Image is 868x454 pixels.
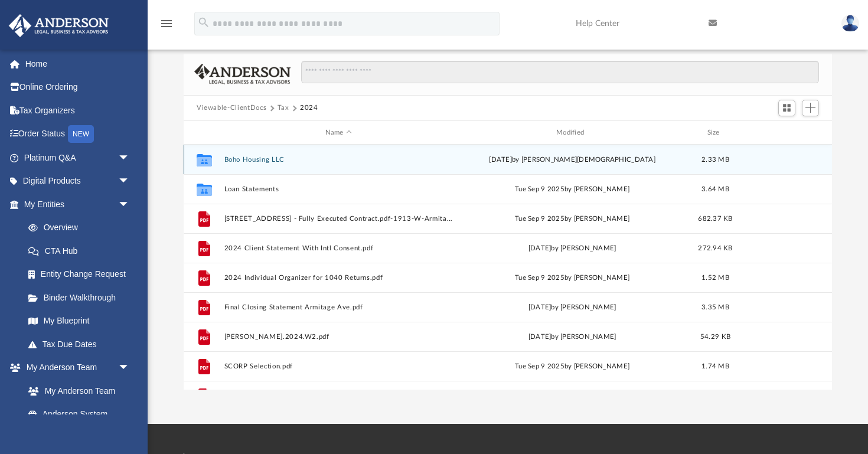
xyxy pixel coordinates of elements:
a: Binder Walkthrough [17,286,148,309]
a: Platinum Q&Aarrow_drop_down [8,146,148,169]
a: My Blueprint [17,309,142,333]
img: User Pic [841,15,859,32]
span: 3.64 MB [701,186,729,192]
div: id [189,128,218,138]
a: CTA Hub [17,239,148,263]
span: arrow_drop_down [118,356,142,380]
i: menu [159,17,174,31]
a: Tax Organizers [8,99,148,122]
input: Search files and folders [301,61,819,83]
a: My Anderson Team [17,379,136,403]
div: [DATE] by [PERSON_NAME] [458,243,687,254]
a: Home [8,52,148,76]
span: arrow_drop_down [118,192,142,217]
span: 54.29 KB [700,334,730,340]
button: Add [802,100,820,116]
span: 3.35 MB [701,304,729,311]
button: Loan Statements [224,185,453,193]
button: [PERSON_NAME].2024.W2.pdf [224,333,453,341]
a: My Anderson Teamarrow_drop_down [8,356,142,380]
a: Order StatusNEW [8,122,148,146]
a: My Entitiesarrow_drop_down [8,192,148,216]
span: [DATE] [489,156,512,163]
i: search [197,16,210,29]
a: Anderson System [17,403,142,426]
button: [STREET_ADDRESS] - Fully Executed Contract.pdf-1913-W-Armitage-Ave-2RW-Fully-Executed-Contract.pdf [224,215,453,223]
div: Tue Sep 9 2025 by [PERSON_NAME] [458,214,687,224]
img: Anderson Advisors Platinum Portal [5,14,112,37]
a: Tax Due Dates [17,332,148,356]
span: 1.52 MB [701,275,729,281]
button: 2024 Individual Organizer for 1040 Returns.pdf [224,274,453,282]
span: 2.33 MB [701,156,729,163]
button: Boho Housing LLC [224,156,453,164]
span: 682.37 KB [698,215,732,222]
button: Switch to Grid View [778,100,796,116]
a: Overview [17,216,148,240]
div: id [744,128,827,138]
div: Tue Sep 9 2025 by [PERSON_NAME] [458,273,687,283]
div: Name [224,128,453,138]
button: Final Closing Statement Armitage Ave.pdf [224,303,453,311]
div: NEW [68,125,94,143]
div: [DATE] by [PERSON_NAME] [458,332,687,342]
span: 272.94 KB [698,245,732,252]
button: SCORP Selection.pdf [224,362,453,370]
div: grid [184,145,832,390]
a: Digital Productsarrow_drop_down [8,169,148,193]
div: Tue Sep 9 2025 by [PERSON_NAME] [458,361,687,372]
a: menu [159,22,174,31]
a: Entity Change Request [17,263,148,286]
button: 2024 Client Statement With Intl Consent.pdf [224,244,453,252]
div: Modified [458,128,687,138]
button: 2024 [300,103,318,113]
button: Viewable-ClientDocs [197,103,266,113]
span: 1.74 MB [701,363,729,370]
span: arrow_drop_down [118,169,142,194]
div: [DATE] by [PERSON_NAME] [458,302,687,313]
div: Tue Sep 9 2025 by [PERSON_NAME] [458,184,687,195]
div: by [PERSON_NAME][DEMOGRAPHIC_DATA] [458,155,687,165]
div: Size [692,128,739,138]
span: arrow_drop_down [118,146,142,170]
a: Online Ordering [8,76,148,99]
button: Tax [278,103,289,113]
